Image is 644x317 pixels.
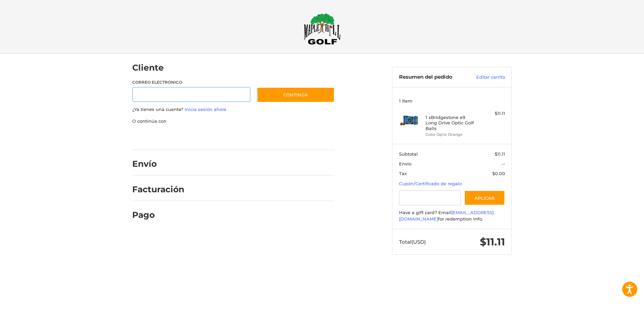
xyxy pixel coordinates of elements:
span: $0.00 [492,171,505,176]
span: Envío [399,161,411,166]
h2: Pago [132,210,171,220]
p: ¿Ya tienes una cuenta? [132,106,335,113]
h4: 1 x Bridgestone e9 Long Drive Optic Golf Balls [426,115,477,131]
button: Continúa [257,87,335,103]
span: Tax [399,171,407,176]
input: Certificado de regalo o código de cupón [399,190,461,205]
p: O continúa con [132,118,335,125]
div: $11.11 [479,110,505,117]
h3: Resumen del pedido [399,74,468,81]
a: Cupón/Certificado de regalo [399,181,462,186]
div: Have a gift card? Email for redemption info. [399,209,505,223]
a: Editar carrito [468,74,505,81]
iframe: PayPal-paypal [130,131,181,143]
span: Subtotal [399,151,418,157]
img: Maple Hill Golf [304,13,341,45]
h2: Envío [132,159,171,169]
button: Aplicar [464,190,505,205]
span: Total (USD) [399,239,426,245]
li: Color Optic Orange [426,132,477,137]
span: $11.11 [495,151,505,157]
span: $11.11 [480,236,505,248]
label: Correo electrónico [132,79,250,85]
h2: Facturación [132,184,184,195]
a: Inicia sesión ahora [185,107,226,112]
h2: Cliente [132,63,171,73]
span: -- [502,161,505,166]
h3: 1 Item [399,98,505,104]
